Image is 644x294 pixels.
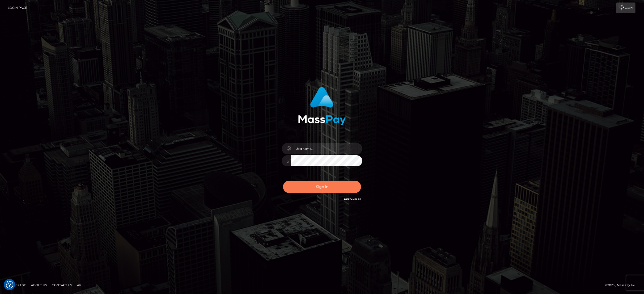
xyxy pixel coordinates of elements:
button: Sign in [283,181,361,193]
div: © 2025 , MassPay Inc. [605,282,640,288]
img: Revisit consent button [6,281,13,288]
a: Login [616,3,635,13]
a: Need Help? [344,198,361,201]
a: Login Page [8,3,27,13]
a: API [75,281,85,289]
img: MassPay Login [298,87,346,125]
a: About Us [29,281,49,289]
a: Contact Us [50,281,74,289]
button: Consent Preferences [6,281,13,288]
a: Homepage [6,281,28,289]
input: Username... [291,143,362,154]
